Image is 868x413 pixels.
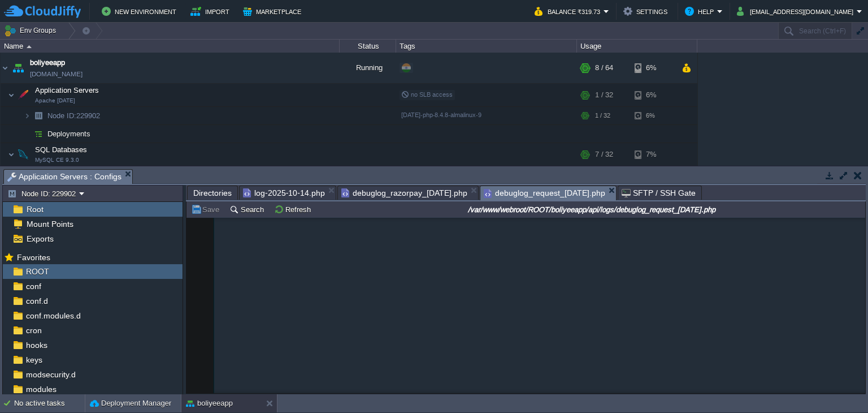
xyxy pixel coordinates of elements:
a: Deployments [46,129,92,139]
a: ROOT [24,266,51,277]
a: Exports [24,234,55,244]
span: debuglog_razorpay_[DATE].php [341,186,467,200]
span: SQL Databases [34,145,89,154]
div: No active tasks [14,394,85,412]
li: /var/www/webroot/ROOT/boliyeeapp/api/application/logs/log-2025-10-14.php [239,186,336,200]
button: Env Groups [4,23,60,38]
span: SFTP / SSH Gate [622,186,696,200]
a: modules [24,384,58,394]
div: 6% [635,53,671,83]
a: Node ID:229902 [46,111,102,121]
button: Import [190,5,233,18]
a: SQL DatabasesMySQL CE 9.3.0 [34,145,89,154]
a: keys [24,355,44,365]
button: Node ID: 229902 [7,188,79,199]
img: AMDAwAAAACH5BAEAAAAALAAAAAABAAEAAAICRAEAOw== [8,143,15,166]
button: Refresh [274,204,314,214]
img: AMDAwAAAACH5BAEAAAAALAAAAAABAAEAAAICRAEAOw== [1,53,10,83]
div: 7 / 32 [595,143,613,166]
div: 6% [635,84,671,106]
span: Apache [DATE] [35,97,75,104]
a: conf.modules.d [24,311,83,321]
img: AMDAwAAAACH5BAEAAAAALAAAAAABAAEAAAICRAEAOw== [27,45,32,48]
div: Running [340,53,396,83]
img: AMDAwAAAACH5BAEAAAAALAAAAAABAAEAAAICRAEAOw== [31,107,46,124]
div: 7% [635,143,671,166]
img: CloudJiffy [4,5,81,19]
span: Node ID: [47,111,76,120]
span: no SLB access [401,91,453,98]
button: Save [191,204,223,214]
a: Root [24,204,45,214]
button: Help [685,5,717,18]
img: AMDAwAAAACH5BAEAAAAALAAAAAABAAEAAAICRAEAOw== [31,125,46,143]
img: AMDAwAAAACH5BAEAAAAALAAAAAABAAEAAAICRAEAOw== [8,84,15,106]
span: 229902 [46,111,102,121]
div: 6% [635,107,671,124]
a: conf [24,281,43,291]
button: Balance ₹319.73 [535,5,604,18]
div: 8 / 64 [595,53,613,83]
button: Marketplace [243,5,305,18]
img: AMDAwAAAACH5BAEAAAAALAAAAAABAAEAAAICRAEAOw== [10,53,26,83]
span: Directories [193,186,232,200]
li: /var/www/webroot/ROOT/boliyeeapp/api/logs/debuglog_razorpay_2025-10-14.php [337,186,479,200]
span: debuglog_request_[DATE].php [484,186,605,200]
div: 1 / 32 [595,107,610,124]
a: hooks [24,340,49,350]
button: Settings [623,5,671,18]
span: [DATE]-php-8.4.8-almalinux-9 [401,111,481,118]
a: [DOMAIN_NAME] [30,68,83,80]
a: boliyeeapp [30,57,65,68]
span: Application Servers : Configs [7,170,121,184]
img: AMDAwAAAACH5BAEAAAAALAAAAAABAAEAAAICRAEAOw== [24,107,31,124]
span: Favorites [15,252,52,263]
a: modsecurity.d [24,369,77,380]
img: AMDAwAAAACH5BAEAAAAALAAAAAABAAEAAAICRAEAOw== [15,84,31,106]
div: Status [340,40,396,53]
button: Search [229,204,267,214]
button: Deployment Manager [90,398,171,409]
a: cron [24,325,44,335]
div: 1 / 32 [595,84,613,106]
button: New Environment [102,5,180,18]
div: Usage [578,40,697,53]
span: log-2025-10-14.php [243,186,325,200]
span: MySQL CE 9.3.0 [35,157,79,164]
li: /var/www/webroot/ROOT/boliyeeapp/api/logs/debuglog_request_2025-10-14.php [480,186,617,200]
a: Favorites [15,253,52,262]
div: Tags [397,40,576,53]
button: [EMAIL_ADDRESS][DOMAIN_NAME] [737,5,857,18]
span: Application Servers [34,85,101,95]
div: Name [1,40,339,53]
img: AMDAwAAAACH5BAEAAAAALAAAAAABAAEAAAICRAEAOw== [24,125,31,143]
button: boliyeeapp [186,398,233,409]
a: conf.d [24,296,50,306]
a: Application ServersApache [DATE] [34,86,101,94]
a: Mount Points [24,219,75,229]
img: AMDAwAAAACH5BAEAAAAALAAAAAABAAEAAAICRAEAOw== [15,143,31,166]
